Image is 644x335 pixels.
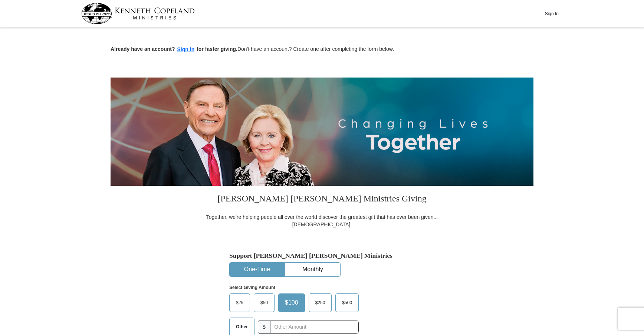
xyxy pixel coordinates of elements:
span: Other [232,321,252,332]
span: $500 [338,297,356,308]
strong: Already have an account? for faster giving. [111,46,237,52]
span: $250 [312,297,329,308]
span: $50 [257,297,272,308]
h5: Support [PERSON_NAME] [PERSON_NAME] Ministries [229,252,415,260]
span: $100 [281,297,302,308]
img: kcm-header-logo.svg [81,3,195,24]
div: Together, we're helping people all over the world discover the greatest gift that has ever been g... [201,213,443,228]
span: $ [258,321,270,334]
button: Monthly [285,263,340,276]
span: $25 [232,297,247,308]
h3: [PERSON_NAME] [PERSON_NAME] Ministries Giving [201,186,443,213]
button: Sign in [175,45,197,54]
strong: Select Giving Amount [229,285,275,290]
p: Don't have an account? Create one after completing the form below. [111,45,533,54]
button: Sign In [540,8,563,19]
button: One-Time [230,263,285,276]
input: Other Amount [270,321,359,334]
